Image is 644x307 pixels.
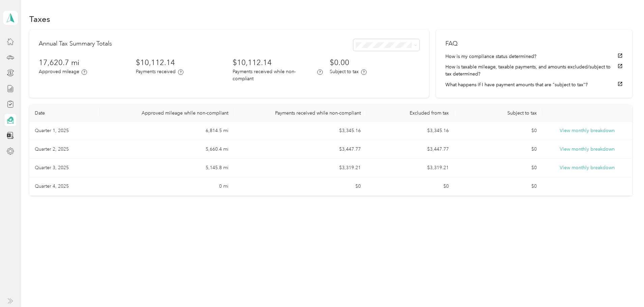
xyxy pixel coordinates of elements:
[29,177,100,196] td: Quarter 4, 2025
[366,105,454,122] th: Excluded from tax
[560,127,615,134] button: View monthly breakdown
[29,16,50,23] h1: Taxes
[445,63,623,78] button: How is taxable mileage, taxable payments, and amounts excluded/subject to tax determined?
[100,105,234,122] th: Approved mileage while non-compliant
[454,105,542,122] th: Subject to tax
[445,53,623,60] button: How is my compliance status determined?
[234,122,366,140] td: $3,345.16
[560,146,615,153] button: View monthly breakdown
[100,177,234,196] td: 0 mi
[29,140,100,159] td: Quarter 2, 2025
[233,57,323,68] h3: $10,112.14
[234,140,366,159] td: $3,447.77
[454,159,542,177] td: $0
[234,177,366,196] td: $0
[366,159,454,177] td: $3,319.21
[100,122,234,140] td: 6,814.5 mi
[39,39,112,51] h2: Annual Tax Summary Totals
[330,57,420,68] h3: $0.00
[445,81,623,88] button: What happens if I have payment amounts that are "subject to tax"?
[100,159,234,177] td: 5,145.8 mi
[233,68,315,82] p: Payments received while non-compliant
[454,140,542,159] td: $0
[234,105,366,122] th: Payments received while non-compliant
[100,140,234,159] td: 5,660.4 mi
[234,159,366,177] td: $3,319.21
[366,140,454,159] td: $3,447.77
[606,269,644,307] iframe: Everlance-gr Chat Button Frame
[29,122,100,140] td: Quarter 1, 2025
[39,68,79,75] p: Approved mileage
[39,57,129,68] h3: 17,620.7 mi
[330,68,359,75] p: Subject to tax
[366,122,454,140] td: $3,345.16
[366,177,454,196] td: $0
[445,39,623,48] h2: FAQ
[136,57,226,68] h3: $10,112.14
[29,159,100,177] td: Quarter 3, 2025
[560,164,615,172] button: View monthly breakdown
[454,122,542,140] td: $0
[454,177,542,196] td: $0
[29,105,100,122] th: Date
[136,68,176,75] p: Payments received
